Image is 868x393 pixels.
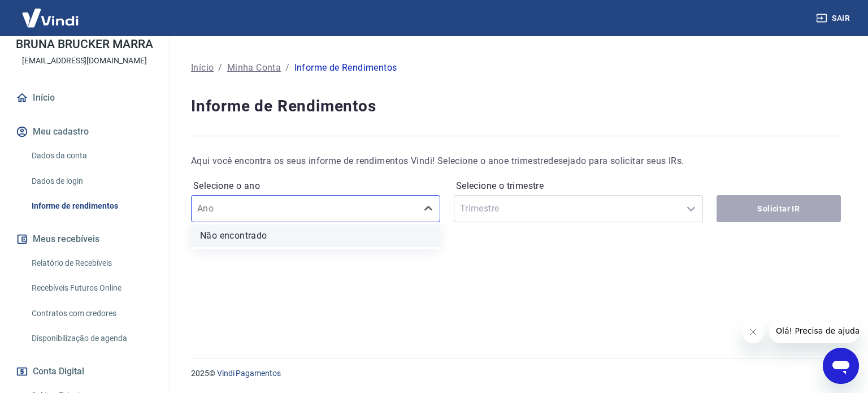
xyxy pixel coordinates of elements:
[814,8,854,29] button: Sair
[14,119,155,144] button: Meu cadastro
[27,195,155,218] a: Informe de rendimentos
[456,179,701,193] label: Selecione o trimestre
[27,170,155,193] a: Dados de login
[285,61,289,75] p: /
[200,229,267,243] p: Não encontrado
[27,277,155,300] a: Recebíveis Futuros Online
[27,327,155,350] a: Disponibilização de agenda
[742,321,765,343] iframe: Fechar mensagem
[227,61,281,75] a: Minha Conta
[14,227,155,252] button: Meus recebíveis
[27,144,155,167] a: Dados da conta
[191,368,841,379] p: 2025 ©
[14,359,155,384] button: Conta Digital
[191,95,841,118] h4: Informe de Rendimentos
[217,369,281,378] a: Vindi Pagamentos
[7,8,95,17] span: Olá! Precisa de ajuda?
[218,61,222,75] p: /
[191,154,841,168] p: Aqui você encontra os seus informe de rendimentos Vindi! Selecione o ano e trimestre desejado par...
[769,318,859,343] iframe: Mensagem da empresa
[191,61,214,75] a: Início
[14,85,155,110] a: Início
[22,55,147,67] p: [EMAIL_ADDRESS][DOMAIN_NAME]
[294,61,397,75] div: Informe de Rendimentos
[16,38,153,50] p: BRUNA BRUCKER MARRA
[27,252,155,275] a: Relatório de Recebíveis
[27,302,155,325] a: Contratos com credores
[823,348,859,384] iframe: Botão para abrir a janela de mensagens
[14,1,87,35] img: Vindi
[193,179,438,193] label: Selecione o ano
